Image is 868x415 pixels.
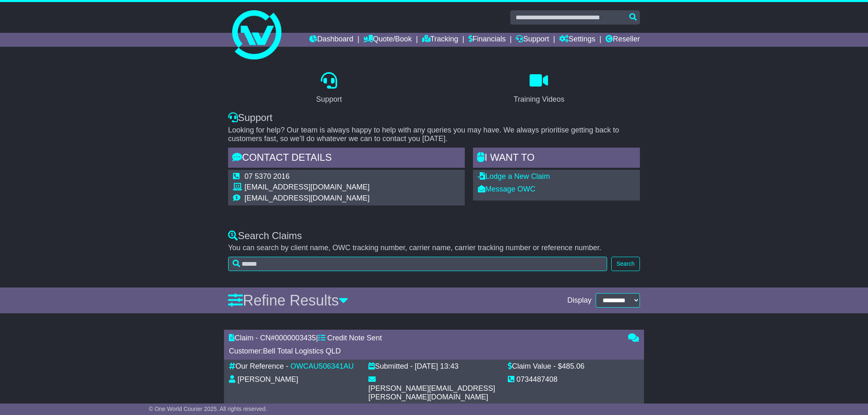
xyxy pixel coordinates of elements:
div: Search Claims [228,230,640,242]
a: Message OWC [478,185,535,193]
a: Quote/Book [363,33,412,47]
td: [EMAIL_ADDRESS][DOMAIN_NAME] [244,194,370,203]
div: Claim Value - [508,362,556,371]
div: Support [316,94,342,105]
div: Training Videos [514,94,564,105]
div: 0734487408 [516,375,557,384]
div: Contact Details [228,148,465,170]
span: 0000003435 [275,334,316,342]
span: © One World Courier 2025. All rights reserved. [149,406,267,412]
div: [PERSON_NAME][EMAIL_ADDRESS][PERSON_NAME][DOMAIN_NAME] [368,384,500,402]
a: Tracking [422,33,458,47]
a: Refine Results [228,292,348,309]
a: OWCAU506341AU [290,362,354,370]
div: Customer: [229,347,620,356]
a: Financials [468,33,506,47]
td: 07 5370 2016 [244,172,370,183]
a: Support [311,69,347,108]
span: Bell Total Logistics QLD [263,347,341,355]
div: [PERSON_NAME] [238,375,298,384]
a: Dashboard [309,33,353,47]
span: Display [567,296,592,305]
div: [DATE] 13:43 [415,362,459,371]
div: $485.06 [558,362,585,371]
a: Reseller [605,33,640,47]
div: Our Reference - [229,362,288,371]
span: Credit Note Sent [327,334,382,342]
div: Claim - CN# | [229,334,620,343]
div: Submitted - [368,362,413,371]
a: Lodge a New Claim [478,172,550,180]
p: Looking for help? Our team is always happy to help with any queries you may have. We always prior... [228,126,640,144]
div: I WANT to [473,148,640,170]
button: Search [611,257,640,271]
a: Training Videos [508,69,570,108]
a: Settings [559,33,595,47]
td: [EMAIL_ADDRESS][DOMAIN_NAME] [244,183,370,194]
a: Support [516,33,549,47]
div: Support [228,112,640,124]
p: You can search by client name, OWC tracking number, carrier name, carrier tracking number or refe... [228,244,640,253]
